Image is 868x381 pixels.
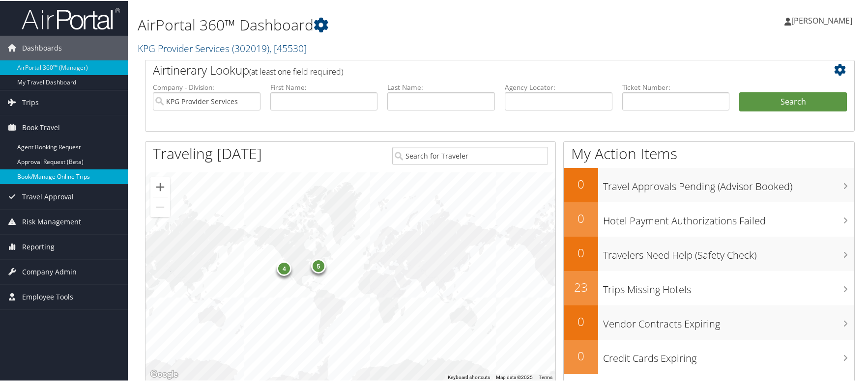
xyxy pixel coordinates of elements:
[22,259,77,283] span: Company Admin
[148,367,180,380] img: Google
[564,312,598,329] h2: 0
[564,209,598,226] h2: 0
[564,347,598,363] h2: 0
[269,41,307,54] span: , [ 45530 ]
[791,14,852,25] span: [PERSON_NAME]
[784,5,862,34] a: [PERSON_NAME]
[153,82,260,91] label: Company - Division:
[22,89,39,114] span: Trips
[496,374,533,379] span: Map data ©2025
[22,284,73,308] span: Employee Tools
[270,82,378,91] label: First Name:
[148,367,180,380] a: Open this area in Google Maps (opens a new window)
[564,142,854,163] h1: My Action Items
[22,234,55,258] span: Reporting
[539,374,552,379] a: Terms (opens in new tab)
[603,208,854,227] h3: Hotel Payment Authorizations Failed
[564,270,854,304] a: 23Trips Missing Hotels
[603,174,854,192] h3: Travel Approvals Pending (Advisor Booked)
[564,236,854,270] a: 0Travelers Need Help (Safety Check)
[150,176,170,196] button: Zoom in
[153,142,262,163] h1: Traveling [DATE]
[277,260,291,274] div: 4
[603,243,854,261] h3: Travelers Need Help (Safety Check)
[564,339,854,373] a: 0Credit Cards Expiring
[564,201,854,236] a: 0Hotel Payment Authorizations Failed
[150,196,170,216] button: Zoom out
[311,258,326,272] div: 5
[564,244,598,260] h2: 0
[603,277,854,296] h3: Trips Missing Hotels
[603,346,854,364] h3: Credit Cards Expiring
[387,82,495,91] label: Last Name:
[564,167,854,201] a: 0Travel Approvals Pending (Advisor Booked)
[22,209,81,233] span: Risk Management
[153,61,788,78] h2: Airtinerary Lookup
[505,82,612,91] label: Agency Locator:
[138,41,307,54] a: KPG Provider Services
[22,6,120,29] img: airportal-logo.png
[564,175,598,191] h2: 0
[603,311,854,330] h3: Vendor Contracts Expiring
[22,114,60,139] span: Book Travel
[448,373,490,380] button: Keyboard shortcuts
[392,146,549,164] input: Search for Traveler
[22,184,74,208] span: Travel Approval
[249,65,343,76] span: (at least one field required)
[622,82,730,91] label: Ticket Number:
[739,91,847,111] button: Search
[138,14,621,34] h1: AirPortal 360™ Dashboard
[564,278,598,295] h2: 23
[22,35,62,59] span: Dashboards
[564,304,854,339] a: 0Vendor Contracts Expiring
[232,41,269,54] span: ( 302019 )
